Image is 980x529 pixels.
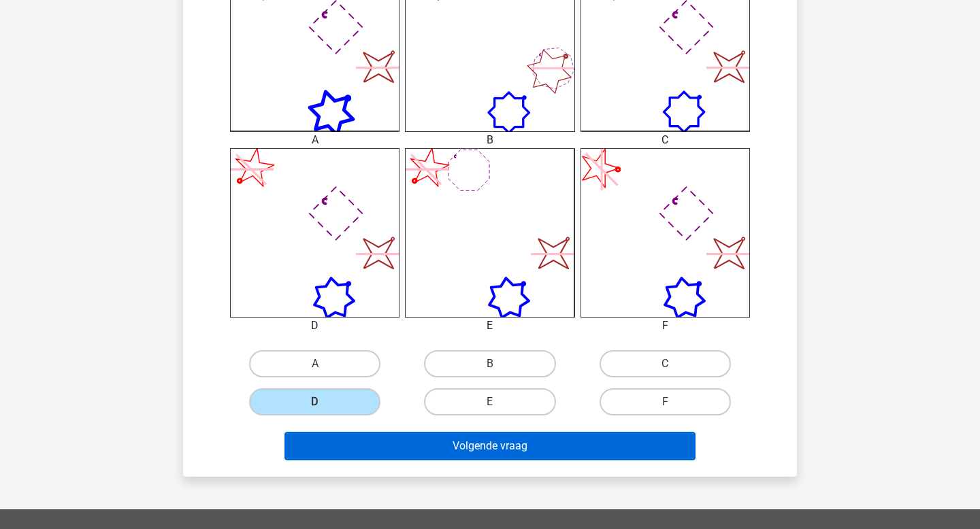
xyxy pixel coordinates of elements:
div: A [220,132,410,148]
label: F [600,388,731,415]
div: B [395,132,585,148]
label: D [249,388,380,415]
label: A [249,350,380,377]
div: E [395,318,585,334]
label: E [424,388,555,415]
label: C [600,350,731,377]
label: B [424,350,555,377]
div: C [570,132,760,148]
button: Volgende vraag [284,432,696,460]
div: F [570,318,760,334]
div: D [220,318,410,334]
